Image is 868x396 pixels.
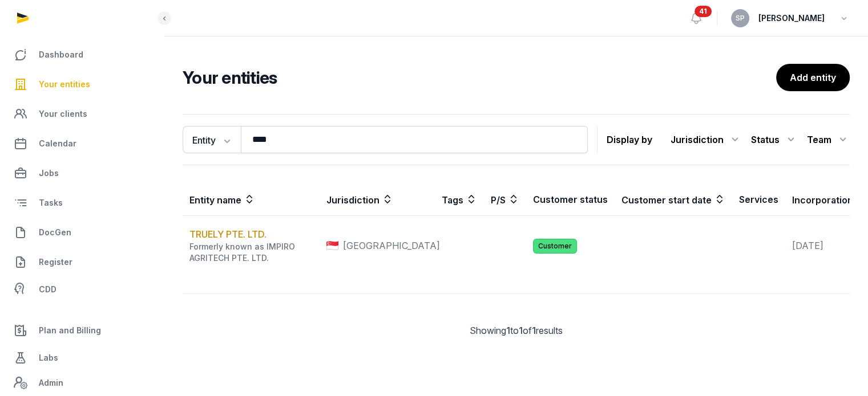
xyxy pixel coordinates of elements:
th: P/S [484,183,526,216]
a: Labs [9,344,155,371]
span: Your clients [39,107,87,121]
span: Labs [39,351,58,365]
span: CDD [39,283,56,296]
div: Jurisdiction [671,130,742,149]
span: 41 [695,6,712,17]
a: Your clients [9,100,155,128]
a: Tasks [9,189,155,217]
span: Jobs [39,166,59,180]
div: Showing to of results [183,324,850,337]
span: Register [39,255,72,269]
th: Jurisdiction [320,183,435,216]
span: 1 [506,325,510,336]
span: Tasks [39,196,63,210]
span: Customer [533,239,577,254]
span: 1 [532,325,536,336]
span: Plan and Billing [39,324,101,337]
th: Services [732,183,785,216]
span: 1 [519,325,523,336]
button: SP [731,9,749,27]
th: Customer status [526,183,615,216]
button: Entity [183,126,241,153]
span: Your entities [39,77,90,91]
a: CDD [9,278,155,301]
a: DocGen [9,219,155,246]
span: SP [736,15,745,22]
a: Admin [9,371,155,394]
span: DocGen [39,226,71,239]
span: [PERSON_NAME] [758,11,825,25]
a: Your entities [9,71,155,98]
span: Calendar [39,137,76,150]
a: Register [9,248,155,276]
a: Calendar [9,130,155,157]
a: Plan and Billing [9,317,155,344]
div: Status [751,130,798,149]
a: Add entity [776,64,850,91]
span: Dashboard [39,48,83,62]
th: Customer start date [615,183,732,216]
h2: Your entities [183,67,776,88]
div: Team [807,130,850,149]
span: [GEOGRAPHIC_DATA] [343,239,440,252]
th: Entity name [183,183,320,216]
a: Dashboard [9,41,155,68]
a: TRUELY PTE. LTD. [189,228,267,240]
th: Tags [435,183,484,216]
p: Display by [607,130,652,149]
div: Formerly known as IMPIRO AGRITECH PTE. LTD. [189,241,319,264]
span: Admin [39,376,63,390]
a: Jobs [9,160,155,187]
